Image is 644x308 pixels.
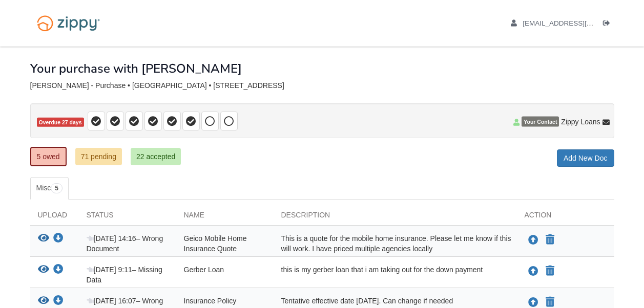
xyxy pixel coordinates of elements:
[87,234,136,243] span: [DATE] 14:16
[87,266,132,274] span: [DATE] 9:11
[30,62,242,75] h1: Your purchase with [PERSON_NAME]
[75,148,122,165] a: 71 pending
[53,297,64,305] a: Download Insurance Policy
[561,117,600,127] span: Zippy Loans
[274,210,517,225] div: Description
[184,234,247,253] span: Geico Mobile Home Insurance Quote
[30,81,614,90] div: [PERSON_NAME] - Purchase • [GEOGRAPHIC_DATA] • [STREET_ADDRESS]
[79,233,176,254] div: – Wrong Document
[30,210,79,225] div: Upload
[522,117,559,127] span: Your Contact
[184,266,224,274] span: Gerber Loan
[53,235,64,243] a: Download Geico Mobile Home Insurance Quote
[274,265,517,285] div: this is my gerber loan that i am taking out for the down payment
[53,266,64,274] a: Download Gerber Loan
[557,149,614,167] a: Add New Doc
[523,19,640,27] span: jacquelinemichelle@myyahoo.com
[545,265,555,277] button: Declare Gerber Loan not applicable
[131,148,181,165] a: 22 accepted
[30,10,107,36] img: Logo
[30,147,67,166] a: 5 owed
[30,177,69,200] a: Misc
[176,210,274,225] div: Name
[87,297,136,305] span: [DATE] 16:07
[527,233,539,247] button: Upload Geico Mobile Home Insurance Quote
[79,265,176,285] div: – Missing Data
[527,265,539,278] button: Upload Gerber Loan
[603,19,614,30] a: Log out
[274,233,517,254] div: This is a quote for the mobile home insurance. Please let me know if this will work. I have price...
[517,210,614,225] div: Action
[545,234,555,246] button: Declare Geico Mobile Home Insurance Quote not applicable
[38,233,49,244] button: View Geico Mobile Home Insurance Quote
[51,183,63,193] span: 5
[184,297,237,305] span: Insurance Policy
[511,19,640,30] a: edit profile
[37,118,84,127] span: Overdue 27 days
[38,265,49,275] button: View Gerber Loan
[79,210,176,225] div: Status
[38,296,49,306] button: View Insurance Policy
